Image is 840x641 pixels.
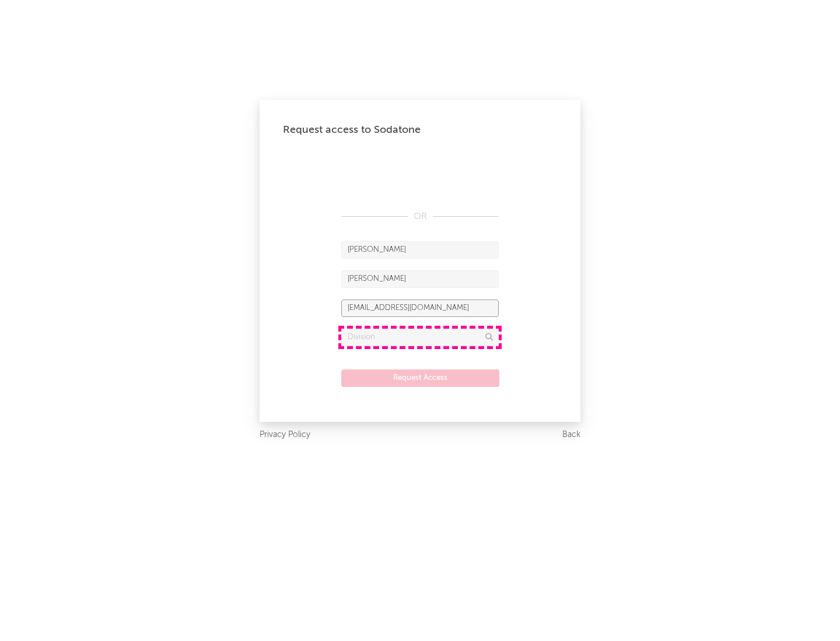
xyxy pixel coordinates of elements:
[341,329,499,346] input: Division
[341,241,499,259] input: First Name
[341,270,499,288] input: Last Name
[341,300,499,317] input: Email
[341,210,499,224] div: OR
[283,123,557,137] div: Request access to Sodatone
[260,428,310,442] a: Privacy Policy
[341,369,499,387] button: Request Access
[562,428,580,442] a: Back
